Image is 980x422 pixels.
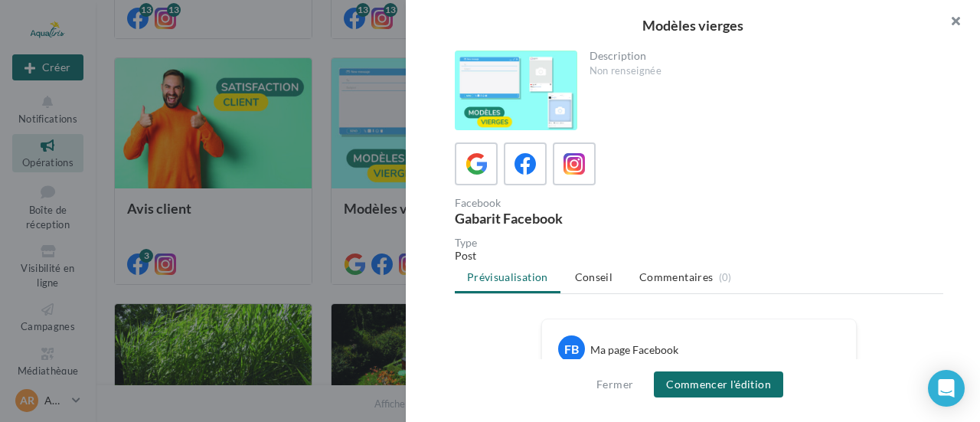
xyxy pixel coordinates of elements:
span: Conseil [575,270,612,283]
button: Commencer l'édition [654,371,783,397]
div: Open Intercom Messenger [928,370,965,407]
button: Fermer [590,375,639,394]
div: Description [590,51,932,61]
span: (0) [719,271,732,283]
span: Commentaires [639,270,713,285]
div: Modèles vierges [430,18,955,32]
div: Ma page Facebook [590,342,678,358]
div: Non renseignée [590,64,932,78]
div: Gabarit Facebook [455,211,693,225]
div: Type [455,237,943,248]
div: Post [455,248,943,263]
div: FB [558,335,585,362]
div: Facebook [455,198,693,208]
